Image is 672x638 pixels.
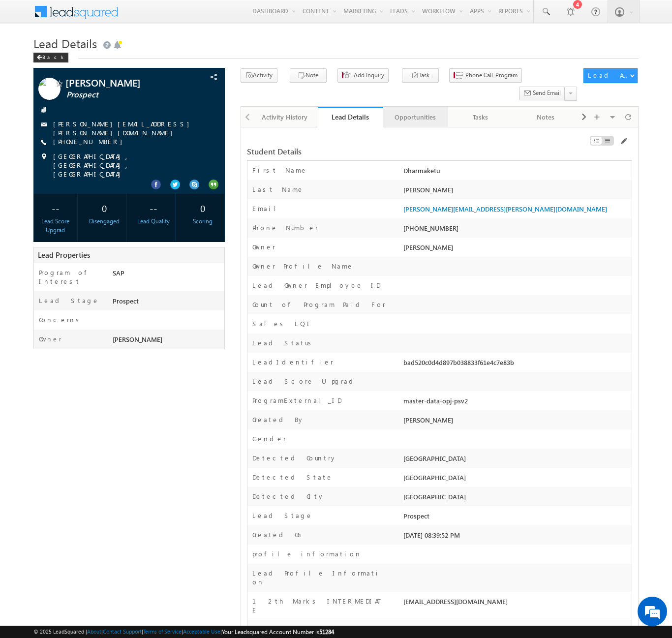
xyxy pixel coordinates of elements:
div: [EMAIL_ADDRESS][DOMAIN_NAME] [401,597,632,610]
div: Tasks [456,111,504,123]
span: Phone Call_Program [465,71,518,80]
a: About [87,628,101,635]
label: Owner Profile Name [252,262,354,271]
label: Lead Score Upgrad [252,377,357,386]
span: Prospect [66,90,184,100]
label: Detected State [252,473,333,482]
button: Lead Actions [583,68,638,83]
span: Lead Details [33,35,97,51]
label: Count of Program Paid For [252,300,386,309]
div: Chat with us now [51,52,165,64]
label: Sales LQI [252,319,312,328]
div: Dharmaketu [401,166,632,180]
div: Opportunities [391,111,439,123]
div: Back [33,53,68,62]
div: Lead Score Upgrad [36,217,75,235]
div: SAP [110,268,224,282]
label: Lead Owner Employee ID [252,281,380,290]
label: LeadIdentifier [252,358,334,366]
label: First Name [252,166,307,175]
a: Back [33,52,73,61]
div: master-data-opj-psv2 [401,396,632,410]
a: Contact Support [103,628,142,635]
button: Send Email [519,87,565,101]
img: Profile photo [38,78,61,103]
div: [GEOGRAPHIC_DATA] [401,492,632,506]
label: 12th Marks INTERMEDIATE [252,597,386,614]
div: [PERSON_NAME] [401,185,632,199]
label: Email [252,204,284,213]
a: Lead Details [318,107,383,127]
div: Disengaged [85,217,124,226]
label: Program of Interest [39,268,103,286]
textarea: Type your message and hit 'Enter' [13,91,180,295]
div: [DATE] 08:39:52 PM [401,530,632,544]
button: Add Inquiry [337,68,389,83]
label: Last Name [252,185,304,194]
a: Acceptable Use [183,628,220,635]
a: Activity History [253,107,318,127]
label: Created By [252,415,305,424]
label: Created On [252,530,303,539]
span: Your Leadsquared Account Number is [222,628,334,636]
label: ProgramExternal_ID [252,396,341,405]
button: Note [290,68,327,83]
span: [PERSON_NAME] [65,78,183,88]
label: profile information [252,549,362,558]
label: Lead Status [252,338,315,347]
span: [PERSON_NAME] [403,243,453,251]
div: Notes [521,111,569,123]
span: [PERSON_NAME] [113,335,162,343]
label: Concerns [39,315,83,324]
div: Prospect [401,511,632,525]
div: Prospect [110,296,224,310]
label: Owner [39,334,62,343]
div: Scoring [183,217,222,226]
a: [PERSON_NAME][EMAIL_ADDRESS][PERSON_NAME][DOMAIN_NAME] [403,205,607,213]
label: Lead Profile Information [252,569,386,586]
label: Owner [252,243,275,251]
img: d_60004797649_company_0_60004797649 [17,52,41,64]
span: © 2025 LeadSquared | | | | | [33,627,334,637]
a: Notes [513,107,578,127]
div: [GEOGRAPHIC_DATA] [401,454,632,467]
label: Phone Number [252,223,318,232]
button: Phone Call_Program [449,68,522,83]
a: Terms of Service [143,628,182,635]
span: Send Email [533,89,561,97]
button: Task [402,68,439,83]
span: [PHONE_NUMBER] [53,137,127,147]
label: Lead Stage [252,511,313,520]
div: [PERSON_NAME] [401,415,632,429]
a: [PERSON_NAME][EMAIL_ADDRESS][PERSON_NAME][DOMAIN_NAME] [53,120,194,137]
div: 0 [85,199,124,217]
div: -- [134,199,173,217]
label: Detected Country [252,454,337,462]
label: Detected District [252,625,348,634]
label: Gender [252,434,286,443]
div: [GEOGRAPHIC_DATA] [401,473,632,486]
a: Opportunities [383,107,448,127]
div: Lead Details [325,112,375,122]
span: [GEOGRAPHIC_DATA], [GEOGRAPHIC_DATA], [GEOGRAPHIC_DATA] [53,152,207,179]
div: Activity History [261,111,309,123]
a: Tasks [448,107,513,127]
span: Lead Properties [38,250,90,260]
button: Activity [241,68,277,83]
span: 51284 [319,628,334,636]
em: Start Chat [134,303,179,316]
div: Student Details [247,147,500,156]
label: Lead Stage [39,296,99,305]
div: -- [36,199,75,217]
div: [PHONE_NUMBER] [401,223,632,237]
div: Minimize live chat window [161,5,185,29]
label: Detected City [252,492,325,501]
div: Lead Actions [588,71,630,80]
div: Lead Quality [134,217,173,226]
span: Add Inquiry [354,71,384,80]
div: 0 [183,199,222,217]
div: bad520c0d4d897b038833f61e4c7e83b [401,358,632,371]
